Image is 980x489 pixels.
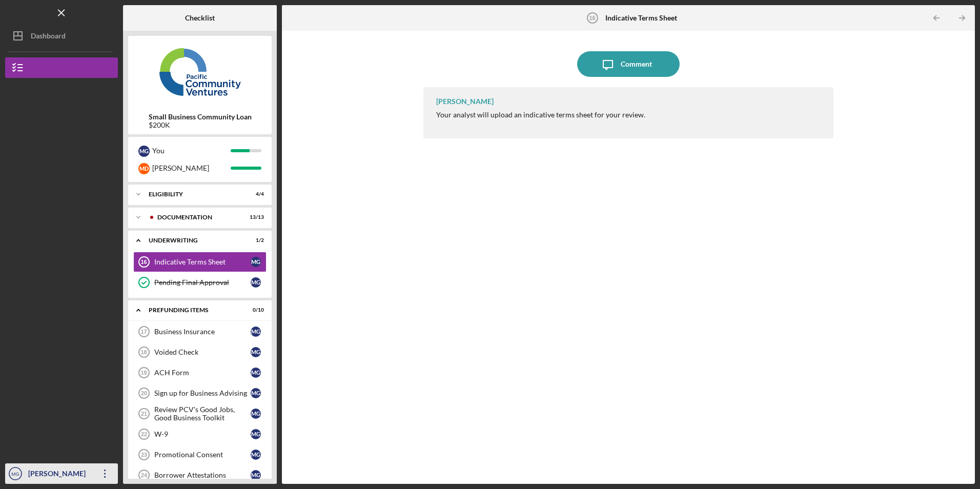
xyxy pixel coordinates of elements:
a: 22W-9MG [133,424,267,444]
tspan: 22 [141,431,147,437]
div: M G [138,146,150,157]
div: Borrower Attestations [154,471,251,479]
button: MG[PERSON_NAME] [5,463,118,484]
tspan: 21 [141,411,147,417]
a: Pending Final ApprovalMG [133,272,267,293]
div: Prefunding Items [149,307,238,313]
tspan: 19 [140,370,147,376]
div: Your analyst will upload an indicative terms sheet for your review. [436,111,645,119]
div: [PERSON_NAME] [26,463,92,486]
div: W-9 [154,430,251,438]
div: M G [251,429,261,439]
a: 18Voided CheckMG [133,342,267,362]
div: Documentation [157,214,238,220]
div: M G [251,277,261,288]
div: ACH Form [154,369,251,377]
div: Voided Check [154,348,251,356]
div: 1 / 2 [246,237,264,243]
div: M G [251,257,261,267]
text: MG [11,471,19,477]
div: [PERSON_NAME] [152,159,231,177]
div: M G [251,347,261,357]
div: [PERSON_NAME] [436,97,494,106]
div: M G [251,409,261,419]
a: 23Promotional ConsentMG [133,444,267,465]
tspan: 24 [141,472,148,478]
div: Dashboard [31,26,66,49]
tspan: 20 [141,390,147,396]
div: Sign up for Business Advising [154,389,251,397]
div: Review PCV's Good Jobs, Good Business Toolkit [154,405,251,422]
a: 19ACH FormMG [133,362,267,383]
tspan: 17 [140,329,147,335]
tspan: 23 [141,452,147,458]
img: Product logo [128,41,272,103]
div: 4 / 4 [246,191,264,197]
tspan: 16 [140,259,147,265]
b: Indicative Terms Sheet [605,14,677,22]
div: M G [251,388,261,398]
div: 0 / 10 [246,307,264,313]
div: Comment [621,51,652,77]
a: 20Sign up for Business AdvisingMG [133,383,267,403]
div: You [152,142,231,159]
div: Promotional Consent [154,451,251,459]
div: $200K [149,121,252,129]
div: M D [138,163,150,174]
tspan: 16 [589,15,595,21]
a: 24Borrower AttestationsMG [133,465,267,485]
a: 17Business InsuranceMG [133,321,267,342]
div: Eligibility [149,191,238,197]
button: Dashboard [5,26,118,46]
a: 16Indicative Terms SheetMG [133,252,267,272]
b: Checklist [185,14,215,22]
a: 21Review PCV's Good Jobs, Good Business ToolkitMG [133,403,267,424]
button: Comment [577,51,680,77]
div: Indicative Terms Sheet [154,258,251,266]
b: Small Business Community Loan [149,113,252,121]
div: M G [251,368,261,378]
div: M G [251,450,261,460]
tspan: 18 [140,349,147,355]
div: M G [251,327,261,337]
div: M G [251,470,261,480]
div: Pending Final Approval [154,278,251,287]
div: 13 / 13 [246,214,264,220]
div: Business Insurance [154,328,251,336]
div: Underwriting [149,237,238,243]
